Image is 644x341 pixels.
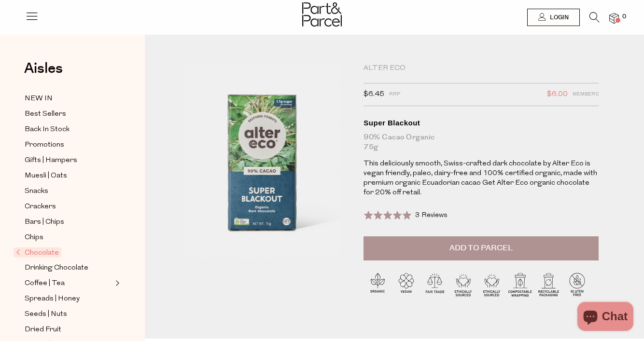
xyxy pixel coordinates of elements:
span: Snacks [25,186,48,197]
span: Seeds | Nuts [25,309,67,320]
span: Crackers [25,201,56,213]
a: NEW IN [25,93,112,105]
span: Add to Parcel [449,243,513,254]
a: Promotions [25,139,112,151]
a: Back In Stock [25,123,112,136]
a: Aisles [24,61,63,85]
div: Alter Eco [364,64,599,73]
a: Chocolate [16,247,112,259]
img: P_P-ICONS-Live_Bec_V11_Gluten_Free.svg [563,270,591,299]
img: P_P-ICONS-Live_Bec_V11_Organic.svg [364,270,392,299]
div: 90% Cacao Organic 75g [364,133,599,152]
span: Chocolate [14,247,61,258]
img: P_P-ICONS-Live_Bec_V11_Compostable_Wrapping.svg [506,270,534,299]
span: Gifts | Hampers [25,155,77,166]
a: Chips [25,232,112,244]
a: Dried Fruit [25,324,112,336]
a: Muesli | Oats [25,170,112,182]
a: Best Sellers [25,108,112,120]
span: Promotions [25,139,64,151]
span: Chips [25,232,43,244]
a: Snacks [25,185,112,197]
span: Best Sellers [25,109,66,120]
a: Coffee | Tea [25,277,112,289]
img: Part&Parcel [302,2,342,27]
a: Seeds | Nuts [25,308,112,320]
span: Login [547,14,569,22]
span: Aisles [24,58,63,79]
span: Back In Stock [25,124,70,136]
img: P_P-ICONS-Live_Bec_V11_Vegan.svg [392,270,420,299]
span: Coffee | Tea [25,278,65,289]
a: Gifts | Hampers [25,154,112,166]
img: P_P-ICONS-Live_Bec_V11_Ethically_Sourced.svg [449,270,477,299]
img: P_P-ICONS-Live_Bec_V11_Fair_Trade.svg [420,270,449,299]
p: This deliciously smooth, Swiss-crafted dark chocolate by Alter Eco is vegan friendly, paleo, dair... [364,159,599,198]
button: Add to Parcel [364,236,599,260]
img: P_P-ICONS-Live_Bec_V11_Recyclable_Packaging.svg [534,270,563,299]
span: Muesli | Oats [25,170,67,182]
span: $6.45 [364,88,384,101]
inbox-online-store-chat: Shopify online store chat [574,302,636,333]
span: Bars | Chips [25,217,64,228]
span: RRP [389,88,400,101]
a: Spreads | Honey [25,293,112,305]
button: Expand/Collapse Coffee | Tea [113,277,120,289]
img: P_P-ICONS-Live_Bec_V11_Ethically_Sourced.svg [477,270,506,299]
span: NEW IN [25,93,53,105]
img: Super Blackout [174,64,349,270]
span: 3 Reviews [415,212,448,219]
a: Bars | Chips [25,216,112,228]
a: Crackers [25,201,112,213]
span: Dried Fruit [25,324,61,336]
div: Super Blackout [364,118,599,128]
a: Login [527,9,580,26]
span: $6.00 [547,88,568,101]
a: 0 [609,13,619,23]
span: 0 [620,13,629,21]
span: Members [573,88,599,101]
span: Spreads | Honey [25,293,80,305]
a: Drinking Chocolate [25,262,112,274]
span: Drinking Chocolate [25,262,88,274]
